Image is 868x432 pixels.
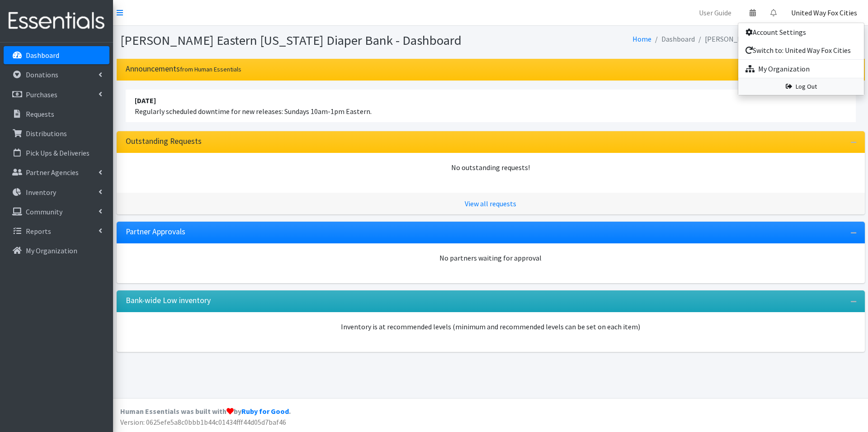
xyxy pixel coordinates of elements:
div: No partners waiting for approval [126,252,856,263]
p: Dashboard [26,51,59,60]
h3: Bank-wide Low inventory [126,296,211,305]
a: Requests [4,105,109,123]
li: [PERSON_NAME] Eastern [US_STATE] Diaper Bank [695,33,861,46]
h1: [PERSON_NAME] Eastern [US_STATE] Diaper Bank - Dashboard [120,33,487,48]
img: HumanEssentials [4,6,109,36]
a: Inventory [4,183,109,201]
div: No outstanding requests! [126,162,856,173]
h3: Announcements [126,64,241,74]
a: Community [4,203,109,221]
h3: Partner Approvals [126,227,185,237]
a: Account Settings [738,23,864,41]
a: User Guide [692,4,739,22]
p: Donations [26,70,58,79]
span: Version: 0625efe5a8c0bbb1b44c01434fff44d05d7baf46 [120,418,286,427]
p: Community [26,207,62,216]
p: My Organization [26,246,77,255]
p: Inventory is at recommended levels (minimum and recommended levels can be set on each item) [126,321,856,332]
a: Partner Agencies [4,163,109,181]
a: Home [632,34,651,43]
a: Ruby for Good [241,407,289,416]
p: Inventory [26,188,56,197]
h3: Outstanding Requests [126,137,202,146]
a: Log Out [738,78,864,95]
a: View all requests [465,199,516,208]
p: Partner Agencies [26,168,79,177]
a: Switch to: United Way Fox Cities [738,41,864,59]
a: Reports [4,222,109,240]
strong: [DATE] [135,96,156,105]
strong: Human Essentials was built with by . [120,407,291,416]
a: Donations [4,66,109,84]
a: Purchases [4,85,109,104]
p: Purchases [26,90,57,99]
a: My Organization [738,60,864,78]
small: from Human Essentials [180,65,241,73]
a: Distributions [4,124,109,142]
p: Reports [26,227,51,236]
a: United Way Fox Cities [784,4,864,22]
p: Pick Ups & Deliveries [26,148,90,157]
li: Dashboard [651,33,695,46]
p: Distributions [26,129,67,138]
a: Dashboard [4,46,109,64]
a: Pick Ups & Deliveries [4,144,109,162]
li: Regularly scheduled downtime for new releases: Sundays 10am-1pm Eastern. [126,90,856,122]
p: Requests [26,109,54,119]
a: My Organization [4,242,109,260]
